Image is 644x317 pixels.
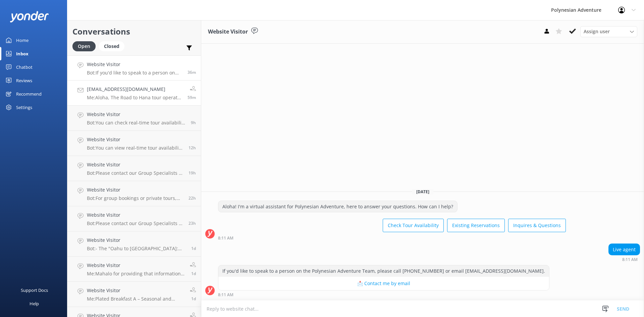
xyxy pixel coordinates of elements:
[67,131,201,156] a: Website VisitorBot:You can view real-time tour availability and book your Polynesian Adventure on...
[580,26,637,37] div: Assign User
[218,293,233,297] strong: 8:11 AM
[67,106,201,131] a: Website VisitorBot:You can check real-time tour availability and book your Polynesian Adventure o...
[187,95,196,100] span: 07:48am 17-Aug-2025 (UTC -10:00) Pacific/Honolulu
[191,271,196,276] span: 04:30pm 15-Aug-2025 (UTC -10:00) Pacific/Honolulu
[218,235,566,240] div: 08:11am 17-Aug-2025 (UTC -10:00) Pacific/Honolulu
[584,28,610,35] span: Assign user
[87,95,182,101] p: Me: Aloha, The Road to Hana tour operates on Tuesdays, Thursdays, and Saturdays. Please use the p...
[87,236,186,244] h4: Website Visitor
[72,42,99,50] a: Open
[412,189,433,195] span: [DATE]
[67,156,201,181] a: Website VisitorBot:Please contact our Group Specialists at [PHONE_NUMBER] or request a custom quo...
[72,41,96,51] div: Open
[608,257,640,262] div: 08:11am 17-Aug-2025 (UTC -10:00) Pacific/Honolulu
[16,34,29,47] div: Home
[87,170,183,176] p: Bot: Please contact our Group Specialists at [PHONE_NUMBER] or request a custom quote at [DOMAIN_...
[87,296,185,302] p: Me: Plated Breakfast A – Seasonal and Tropical Fresh Fruit chef’s selection ( Gluten free / Vegan...
[609,244,640,255] div: Live agent
[67,206,201,231] a: Website VisitorBot:Please contact our Group Specialists at [PHONE_NUMBER] or request a custom quo...
[16,87,42,101] div: Recommend
[191,120,196,125] span: 11:12pm 16-Aug-2025 (UTC -10:00) Pacific/Honolulu
[99,41,124,51] div: Closed
[87,246,186,252] p: Bot: - The "Oahu to [GEOGRAPHIC_DATA]: Best Of Maui – Sips, Sites & Bites Tour" offers a full-day...
[208,28,248,36] h3: Website Visitor
[16,74,32,87] div: Reviews
[218,277,549,290] button: 📩 Contact me by email
[87,86,182,93] h4: [EMAIL_ADDRESS][DOMAIN_NAME]
[218,265,549,277] div: If you'd like to speak to a person on the Polynesian Adventure Team, please call [PHONE_NUMBER] o...
[87,271,185,277] p: Me: Mahalo for providing that information. We see that you have a tour with us [DATE][DATE] to [G...
[189,220,196,226] span: 08:52am 16-Aug-2025 (UTC -10:00) Pacific/Honolulu
[383,219,444,232] button: Check Tour Availability
[187,69,196,75] span: 08:11am 17-Aug-2025 (UTC -10:00) Pacific/Honolulu
[87,70,182,76] p: Bot: If you'd like to speak to a person on the Polynesian Adventure Team, please call [PHONE_NUMB...
[87,195,183,201] p: Bot: For group bookings or private tours, please contact our Group Specialists at [PHONE_NUMBER] ...
[218,292,549,297] div: 08:11am 17-Aug-2025 (UTC -10:00) Pacific/Honolulu
[72,25,196,38] h2: Conversations
[189,145,196,151] span: 08:30pm 16-Aug-2025 (UTC -10:00) Pacific/Honolulu
[16,101,32,114] div: Settings
[16,60,33,74] div: Chatbot
[67,55,201,81] a: Website VisitorBot:If you'd like to speak to a person on the Polynesian Adventure Team, please ca...
[30,297,39,310] div: Help
[67,257,201,282] a: Website VisitorMe:Mahalo for providing that information. We see that you have a tour with us [DAT...
[67,81,201,106] a: [EMAIL_ADDRESS][DOMAIN_NAME]Me:Aloha, The Road to Hana tour operates on Tuesdays, Thursdays, and ...
[87,287,185,294] h4: Website Visitor
[189,195,196,201] span: 09:49am 16-Aug-2025 (UTC -10:00) Pacific/Honolulu
[10,11,49,22] img: yonder-white-logo.png
[87,220,183,226] p: Bot: Please contact our Group Specialists at [PHONE_NUMBER] or request a custom quote at [DOMAIN_...
[218,201,457,212] div: Aloha! I'm a virtual assistant for Polynesian Adventure, here to answer your questions. How can I...
[87,120,186,126] p: Bot: You can check real-time tour availability and book your Polynesian Adventure online at [URL]...
[508,219,566,232] button: Inquires & Questions
[99,42,128,50] a: Closed
[21,283,48,297] div: Support Docs
[16,47,29,60] div: Inbox
[87,211,183,219] h4: Website Visitor
[87,136,183,143] h4: Website Visitor
[87,111,186,118] h4: Website Visitor
[622,258,638,262] strong: 8:11 AM
[87,145,183,151] p: Bot: You can view real-time tour availability and book your Polynesian Adventure online at [URL][...
[191,246,196,251] span: 04:48am 16-Aug-2025 (UTC -10:00) Pacific/Honolulu
[67,181,201,206] a: Website VisitorBot:For group bookings or private tours, please contact our Group Specialists at [...
[189,170,196,176] span: 01:06pm 16-Aug-2025 (UTC -10:00) Pacific/Honolulu
[87,186,183,194] h4: Website Visitor
[447,219,505,232] button: Existing Reservations
[67,231,201,257] a: Website VisitorBot:- The "Oahu to [GEOGRAPHIC_DATA]: Best Of Maui – Sips, Sites & Bites Tour" off...
[87,161,183,168] h4: Website Visitor
[67,282,201,307] a: Website VisitorMe:Plated Breakfast A – Seasonal and Tropical Fresh Fruit chef’s selection ( Glute...
[191,296,196,302] span: 02:44pm 15-Aug-2025 (UTC -10:00) Pacific/Honolulu
[218,236,233,240] strong: 8:11 AM
[87,262,185,269] h4: Website Visitor
[87,61,182,68] h4: Website Visitor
